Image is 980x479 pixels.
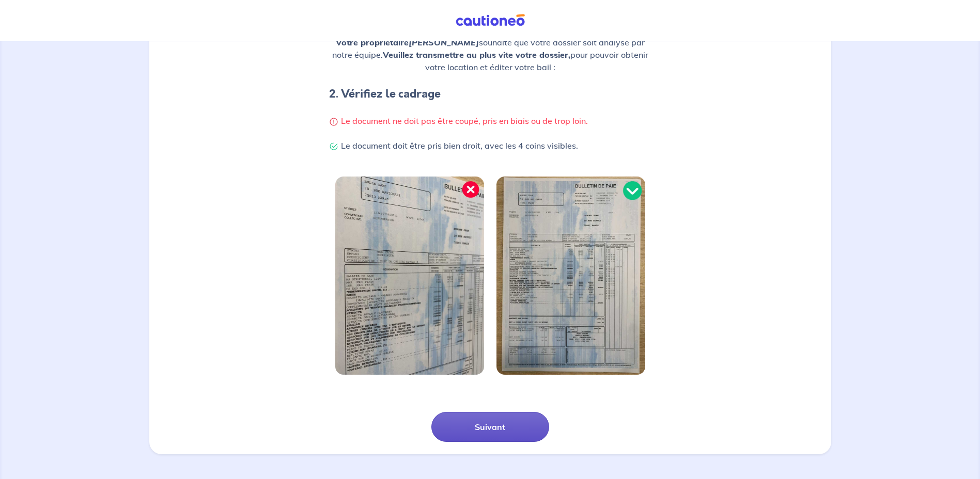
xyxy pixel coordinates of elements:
[329,139,651,152] p: Le document doit être pris bien droit, avec les 4 coins visibles.
[452,14,529,27] img: Cautioneo
[329,115,651,127] p: Le document ne doit pas être coupé, pris en biais ou de trop loin.
[431,412,549,442] button: Suivant
[383,50,570,60] strong: Veuillez transmettre au plus vite votre dossier,
[329,36,651,73] p: souhaite que votre dossier soit analysé par notre équipe. pour pouvoir obtenir votre location et ...
[409,37,479,47] em: [PERSON_NAME]
[335,177,484,375] img: Image bien cadrée 1
[329,142,338,151] img: Check
[496,177,645,375] img: Image bien cadrée 2
[329,117,338,126] img: Warning
[336,37,479,47] strong: Votre propriétaire
[329,86,651,102] h4: 2. Vérifiez le cadrage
